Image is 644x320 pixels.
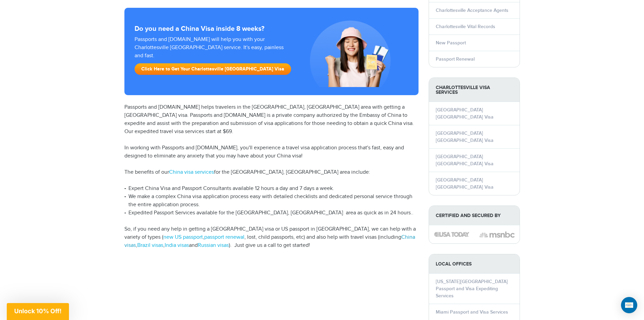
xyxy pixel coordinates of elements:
[124,209,419,217] li: Expedited Passport Services available for the [GEOGRAPHIC_DATA], [GEOGRAPHIC_DATA] area as quick ...
[7,303,69,320] div: Unlock 10% Off!
[124,103,419,136] p: Passports and [DOMAIN_NAME] helps travelers in the [GEOGRAPHIC_DATA], [GEOGRAPHIC_DATA] area with...
[436,279,508,299] a: [US_STATE][GEOGRAPHIC_DATA] Passport and Visa Expediting Services
[436,24,495,29] a: Charlottesville Vital Records
[132,36,295,78] div: Passports and [DOMAIN_NAME] will help you with your Charlottesville [GEOGRAPHIC_DATA] service. It...
[14,307,62,315] span: Unlock 10% Off!
[204,234,244,240] a: passport renewal
[124,185,419,193] li: Expert China Visa and Passport Consultants available 12 hours a day and 7 days a week.
[163,234,203,240] a: new US passport
[124,144,419,160] p: In working with Passports and [DOMAIN_NAME], you'll experience a travel visa application process ...
[169,169,214,175] a: China visa services
[479,231,515,239] img: image description
[124,225,419,250] p: So, if you need any help in getting a [GEOGRAPHIC_DATA] visa or US passport in [GEOGRAPHIC_DATA],...
[429,78,520,102] strong: Charlottesville Visa Services
[124,193,419,209] li: We make a complex China visa application process easy with detailed checklists and dedicated pers...
[124,234,415,249] a: China visas
[436,154,494,167] a: [GEOGRAPHIC_DATA] [GEOGRAPHIC_DATA] Visa
[429,254,520,274] strong: LOCAL OFFICES
[135,63,291,75] a: Click Here to Get Your Charlottesville [GEOGRAPHIC_DATA] Visa
[436,177,494,190] a: [GEOGRAPHIC_DATA] [GEOGRAPHIC_DATA] Visa
[434,232,469,237] img: image description
[436,56,475,62] a: Passport Renewal
[165,242,189,249] a: India visas
[621,297,637,313] div: Open Intercom Messenger
[124,168,419,176] p: The benefits of our for the [GEOGRAPHIC_DATA], [GEOGRAPHIC_DATA] area include:
[436,7,508,13] a: Charlottesville Acceptance Agents
[436,309,508,315] a: Miami Passport and Visa Services
[436,130,494,143] a: [GEOGRAPHIC_DATA] [GEOGRAPHIC_DATA] Visa
[436,40,466,46] a: New Passport
[198,242,229,249] a: Russian visas
[135,25,408,33] strong: Do you need a China Visa inside 8 weeks?
[137,242,163,249] a: Brazil visas
[436,107,494,120] a: [GEOGRAPHIC_DATA] [GEOGRAPHIC_DATA] Visa
[429,206,520,225] strong: Certified and Secured by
